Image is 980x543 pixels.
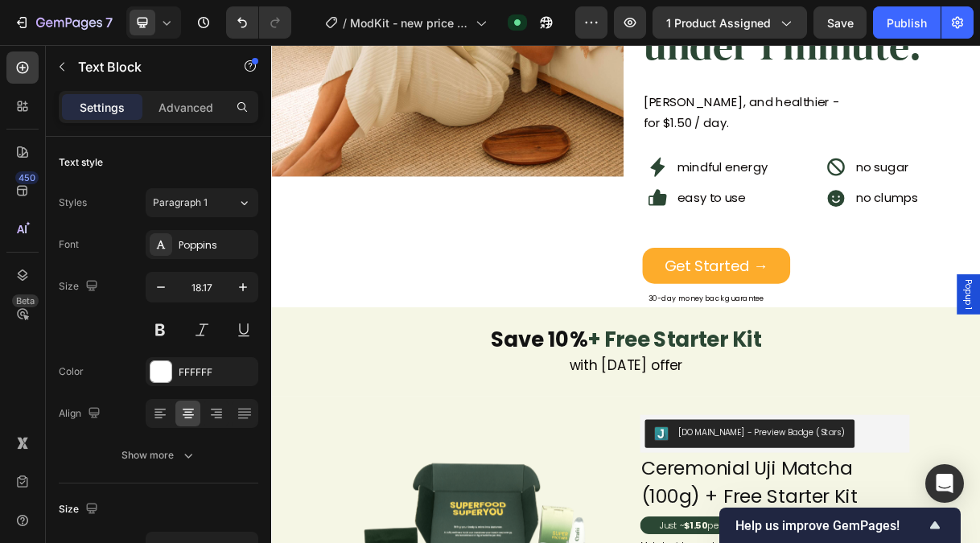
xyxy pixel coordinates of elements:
[59,155,103,170] div: Text style
[59,364,84,379] div: Color
[105,13,113,32] p: 7
[554,520,781,537] div: [DOMAIN_NAME] - Preview Badge (Stars)
[735,516,945,535] button: Show survey - Help us improve GemPages!
[2,422,964,450] p: with [DATE] offer
[80,99,125,116] p: Settings
[796,152,868,181] p: no sugar
[153,195,208,210] span: Paragraph 1
[553,194,646,223] p: easy to use
[59,499,101,520] div: Size
[59,441,258,470] button: Show more
[507,63,792,121] p: [PERSON_NAME], and healthier - for $1.50 / day.
[666,14,771,31] span: 1 product assigned
[146,188,258,217] button: Paragraph 1
[513,338,670,352] span: 30-day money back guarantee
[343,14,347,31] span: /
[12,294,39,307] div: Beta
[887,14,927,31] div: Publish
[925,464,964,503] div: Open Intercom Messenger
[350,14,469,31] span: ModKit - new price for Uji matcha on What's Included - [DATE]
[15,171,39,184] div: 450
[59,403,104,425] div: Align
[430,381,668,421] span: + Free Starter Kit
[121,447,196,463] div: Show more
[813,6,867,39] button: Save
[796,194,881,223] p: no clumps
[271,45,980,543] iframe: Design area
[59,276,101,298] div: Size
[59,195,87,210] div: Styles
[179,238,254,253] div: Poppins
[735,518,925,533] span: Help us improve GemPages!
[6,6,120,39] button: 7
[505,276,706,325] a: Get Started →
[653,6,807,39] button: 1 product assigned
[873,6,941,39] button: Publish
[553,152,676,181] p: mindful energy
[941,319,957,360] span: Popup 1
[179,365,254,380] div: FFFFFF
[521,520,541,539] img: Judgeme.png
[78,57,215,76] p: Text Block
[827,16,854,30] span: Save
[59,237,79,252] div: Font
[159,99,213,116] p: Advanced
[535,282,676,319] p: Get Started →
[226,6,291,39] div: Undo/Redo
